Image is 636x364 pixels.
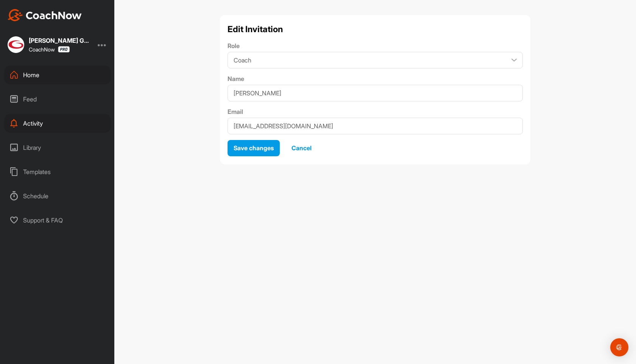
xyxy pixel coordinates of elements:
[58,46,70,53] img: CoachNow Pro
[291,144,312,152] span: Cancel
[228,41,523,50] label: Role
[8,9,82,21] img: CoachNow
[4,211,111,230] div: Support & FAQ
[4,65,111,84] div: Home
[228,23,523,36] h1: Edit Invitation
[4,90,111,109] div: Feed
[29,46,70,53] div: CoachNow
[4,162,111,181] div: Templates
[228,140,280,156] button: Save changes
[228,107,523,116] label: Email
[4,138,111,157] div: Library
[228,118,523,134] input: Email
[610,338,628,356] div: Open Intercom Messenger
[4,187,111,205] div: Schedule
[29,37,89,44] div: [PERSON_NAME] Golf
[234,144,274,152] span: Save changes
[228,74,523,83] label: Name
[8,36,24,53] img: square_0aee7b555779b671652530bccc5f12b4.jpg
[4,114,111,133] div: Activity
[228,85,523,101] input: Name
[285,140,318,156] button: Cancel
